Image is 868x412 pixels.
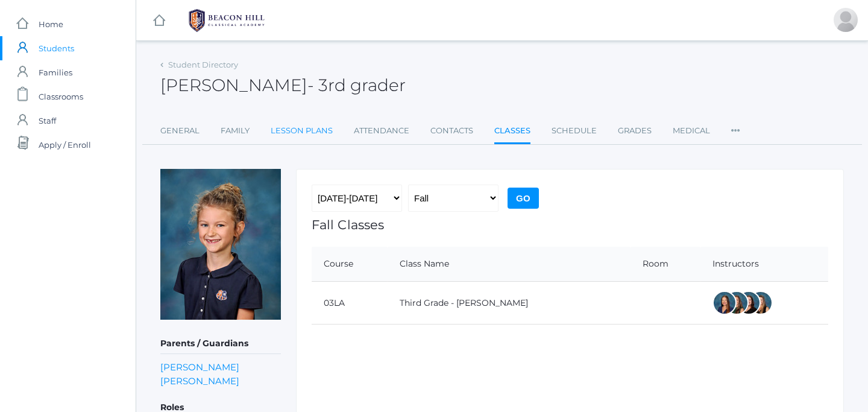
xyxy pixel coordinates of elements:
a: Classes [494,119,530,145]
img: Idella Long [160,169,281,320]
img: BHCALogos-05-308ed15e86a5a0abce9b8dd61676a3503ac9727e845dece92d48e8588c001991.png [181,5,272,36]
span: Home [39,12,63,36]
span: Apply / Enroll [39,133,91,157]
th: Class Name [388,247,631,282]
span: Staff [39,109,56,133]
th: Instructors [700,247,828,282]
div: Lori Webster [712,291,737,315]
th: Room [631,247,700,282]
span: Students [39,36,74,60]
h1: Fall Classes [312,218,828,232]
h2: [PERSON_NAME] [160,76,406,95]
a: Third Grade - [PERSON_NAME] [400,297,528,308]
span: - 3rd grader [307,75,406,95]
td: 03LA [312,282,388,325]
h5: Parents / Guardians [160,334,281,354]
span: Classrooms [39,84,83,109]
a: [PERSON_NAME] [160,374,239,388]
a: [PERSON_NAME] [160,360,239,374]
a: Medical [673,119,710,143]
div: Katie Watters [737,291,761,315]
a: Student Directory [168,60,238,69]
a: General [160,119,200,143]
a: Grades [618,119,652,143]
a: Schedule [552,119,597,143]
span: Families [39,60,72,84]
div: Stephen Long [834,8,858,32]
a: Attendance [354,119,409,143]
th: Course [312,247,388,282]
a: Family [221,119,250,143]
input: Go [508,188,539,209]
a: Contacts [430,119,473,143]
div: Juliana Fowler [749,291,773,315]
a: Lesson Plans [271,119,333,143]
div: Andrea Deutsch [725,291,749,315]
